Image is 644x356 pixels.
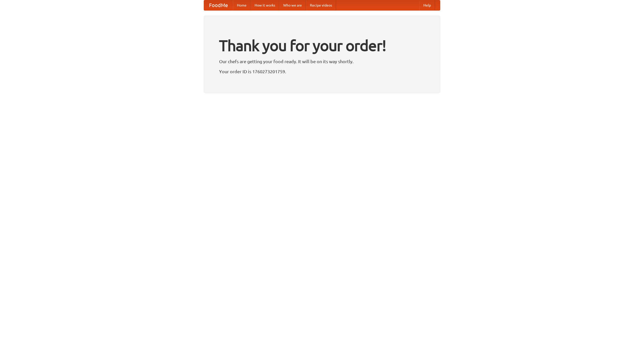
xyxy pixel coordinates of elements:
a: Help [419,0,435,10]
a: Who we are [279,0,306,10]
p: Your order ID is 1760273201759. [219,68,425,75]
a: Recipe videos [306,0,336,10]
p: Our chefs are getting your food ready. It will be on its way shortly. [219,58,425,65]
h1: Thank you for your order! [219,33,425,58]
a: Home [233,0,251,10]
a: FoodMe [204,0,233,10]
a: How it works [251,0,279,10]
